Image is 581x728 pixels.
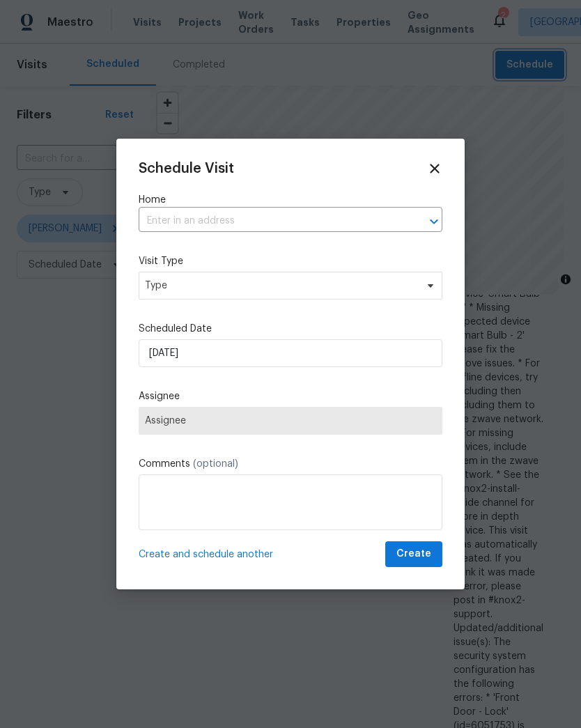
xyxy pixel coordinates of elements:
[424,212,444,231] button: Open
[145,415,436,426] span: Assignee
[427,161,442,176] span: Close
[139,210,403,232] input: Enter in an address
[139,339,442,367] input: M/D/YYYY
[385,541,442,567] button: Create
[139,193,442,207] label: Home
[396,545,431,563] span: Create
[139,457,442,471] label: Comments
[139,254,442,268] label: Visit Type
[139,162,234,176] span: Schedule Visit
[139,322,442,336] label: Scheduled Date
[145,279,416,293] span: Type
[193,459,238,469] span: (optional)
[139,548,273,562] span: Create and schedule another
[139,389,442,403] label: Assignee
